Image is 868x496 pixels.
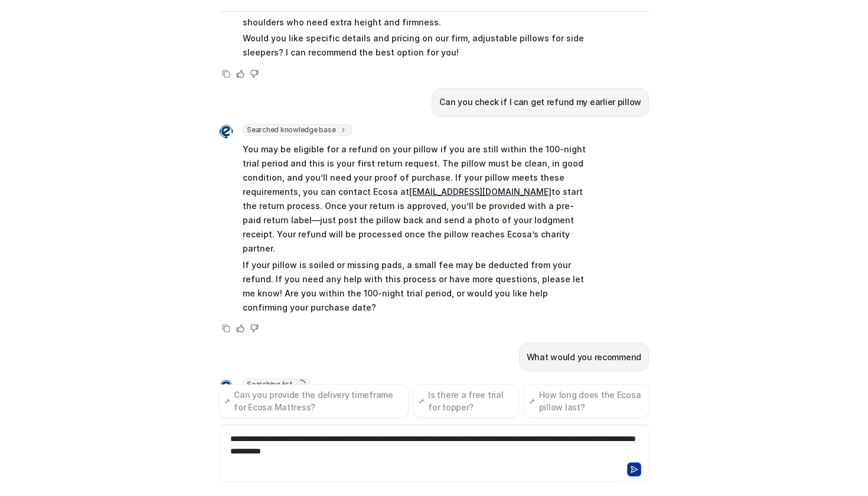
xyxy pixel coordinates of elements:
[243,258,588,315] p: If your pillow is soiled or missing pads, a small fee may be deducted from your refund. If you ne...
[219,125,233,139] img: Widget
[219,384,409,417] button: Can you provide the delivery timeframe for Ecosa Mattress?
[243,378,310,390] span: Searching list
[243,142,588,256] p: You may be eligible for a refund on your pillow if you are still within the 100-night trial perio...
[409,187,552,197] a: [EMAIL_ADDRESS][DOMAIN_NAME]
[413,384,519,417] button: Is there a free trial for topper?
[439,95,641,109] p: Can you check if I can get refund my earlier pillow
[524,384,649,417] button: How long does the Ecosa pillow last?
[243,31,588,60] p: Would you like specific details and pricing on our firm, adjustable pillows for side sleepers? I ...
[219,380,233,394] img: Widget
[527,350,641,364] p: What would you recommend
[243,124,352,136] span: Searched knowledge base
